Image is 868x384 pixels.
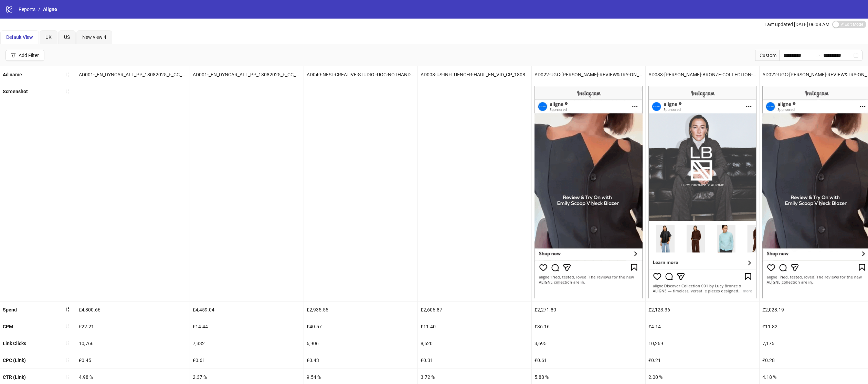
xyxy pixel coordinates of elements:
[45,34,52,40] span: UK
[532,66,645,83] div: AD022-UGC-[PERSON_NAME]-REVIEW&TRY-ON_EN_VID_HP_11092025_F_NSE_SC11_USP7_
[304,335,417,352] div: 6,906
[38,6,40,13] li: /
[3,341,26,346] b: Link Clicks
[418,301,531,318] div: £2,606.87
[646,335,759,352] div: 10,269
[82,34,106,40] span: New view 4
[646,318,759,335] div: £4.14
[190,301,304,318] div: £4,459.04
[418,66,531,83] div: AD008-US-INFLUENCER-HAUL_EN_VID_CP_18082025_F_CC_SC10_USP11_AW26
[76,335,190,352] div: 10,766
[65,89,70,94] span: sort-ascending
[304,318,417,335] div: £40.57
[532,352,645,369] div: £0.61
[190,318,304,335] div: £14.44
[190,352,304,369] div: £0.61
[65,324,70,329] span: sort-ascending
[76,301,190,318] div: £4,800.66
[17,6,37,13] a: Reports
[76,66,190,83] div: AD001-_EN_DYNCAR_ALL_PP_18082025_F_CC_SC15_None_DPA
[3,72,22,77] b: Ad name
[532,301,645,318] div: £2,271.80
[764,22,829,27] span: Last updated [DATE] 06:08 AM
[532,318,645,335] div: £36.16
[76,352,190,369] div: £0.45
[76,318,190,335] div: £22.21
[190,335,304,352] div: 7,332
[532,335,645,352] div: 3,695
[19,53,39,58] div: Add Filter
[304,352,417,369] div: £0.43
[6,50,44,61] button: Add Filter
[646,352,759,369] div: £0.21
[65,72,70,77] span: sort-ascending
[3,307,17,312] b: Spend
[64,34,70,40] span: US
[6,34,33,40] span: Default View
[418,318,531,335] div: £11.40
[11,53,16,58] span: filter
[534,86,643,298] img: Screenshot 120234264634710332
[815,53,821,58] span: swap-right
[646,301,759,318] div: £2,123.36
[304,301,417,318] div: £2,935.55
[65,358,70,362] span: sort-ascending
[3,358,26,363] b: CPC (Link)
[65,341,70,345] span: sort-ascending
[3,89,28,94] b: Screenshot
[646,66,759,83] div: AD033-[PERSON_NAME]-BRONZE-COLLECTION-STATIC_EN_IMG_CP_12092025_F_CC_SC1_USP8_
[418,335,531,352] div: 8,520
[43,7,57,12] span: Aligne
[815,53,821,58] span: to
[65,307,70,312] span: sort-descending
[3,324,13,329] b: CPM
[418,352,531,369] div: £0.31
[190,66,304,83] div: AD001-_EN_DYNCAR_ALL_PP_18082025_F_CC_SC15_None_DPA
[648,86,756,298] img: Screenshot 120234547901150332
[304,66,417,83] div: AD049-NEST-CREATIVE-STUDIO -UGC-NOTHANDO-QUICK-TRANSITIONS_EN_VID_CP_23092025_F_NSE_SC11_USP8_
[3,374,26,380] b: CTR (Link)
[755,50,779,61] div: Custom
[65,374,70,379] span: sort-ascending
